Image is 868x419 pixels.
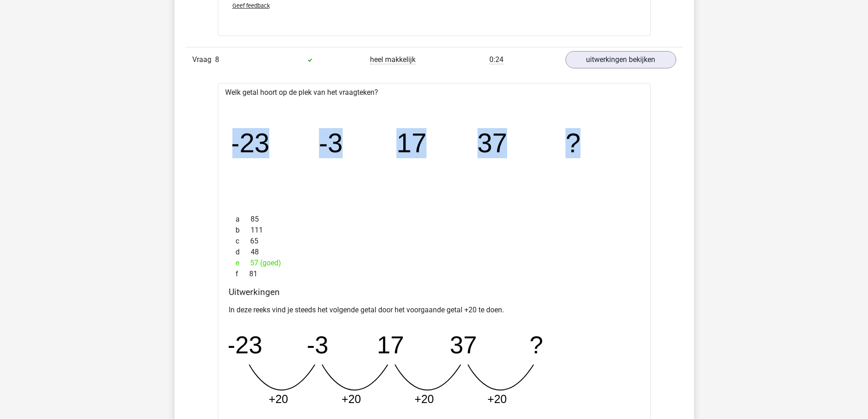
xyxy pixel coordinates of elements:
span: 0:24 [489,55,503,64]
span: a [236,214,251,225]
tspan: 37 [477,128,507,158]
tspan: 37 [450,331,477,358]
tspan: 17 [396,128,426,158]
tspan: +20 [487,393,506,405]
span: b [236,225,251,236]
h4: Uitwerkingen [229,287,640,297]
tspan: ? [529,331,543,358]
span: d [236,247,251,258]
span: c [236,236,250,247]
tspan: +20 [414,393,433,405]
div: 48 [229,247,640,258]
tspan: ? [565,128,580,158]
tspan: -3 [307,331,328,358]
tspan: -23 [227,331,262,358]
p: In deze reeks vind je steeds het volgende getal door het voorgaande getal +20 te doen. [229,305,640,316]
div: 81 [229,269,640,279]
span: f [236,269,249,279]
div: 65 [229,236,640,247]
span: heel makkelijk [370,55,416,64]
a: uitwerkingen bekijken [565,51,676,68]
span: 8 [215,55,219,64]
div: 85 [229,214,640,225]
tspan: +20 [268,393,288,405]
div: 57 (goed) [229,258,640,269]
span: Vraag [192,54,215,65]
span: e [236,258,250,269]
div: 111 [229,225,640,236]
span: Geef feedback [232,2,270,9]
tspan: +20 [341,393,360,405]
tspan: -23 [231,128,269,158]
tspan: -3 [318,128,343,158]
tspan: 17 [377,331,404,358]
